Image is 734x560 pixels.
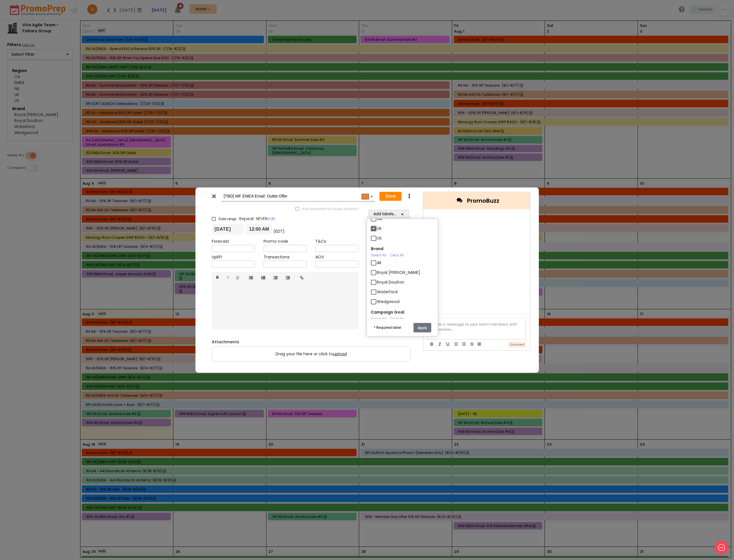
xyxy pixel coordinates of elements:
a: I [223,272,232,283]
label: T&Cs [315,238,326,244]
span: We run on Gist [48,200,72,204]
input: Add name... [224,191,371,201]
label: Royal Doulton [377,279,404,285]
a: Unordered list [245,272,257,283]
a: Indent [282,272,294,283]
a: Clear All [390,253,404,258]
label: Forecast [212,238,229,244]
h2: What can we do to help? [9,38,106,47]
button: Comment [508,341,526,348]
label: Transactions [264,254,290,260]
label: US [377,235,382,241]
a: Select All [371,253,386,258]
label: Campaign Goal [371,309,404,315]
iframe: gist-messenger-bubble-iframe [715,541,728,554]
label: Uplift [212,254,222,260]
label: Promo code [264,238,288,244]
label: All [377,260,381,266]
a: U [232,272,243,283]
div: (EDT) [272,224,285,234]
label: UK [377,225,382,231]
label: Royal [PERSON_NAME] [377,270,420,276]
input: Start time [246,224,272,234]
a: B [212,272,223,283]
span: PromoBuzz [467,196,499,205]
a: Clear All [390,316,404,321]
input: From date [212,224,244,234]
span: Date range [219,216,236,222]
label: Brand [371,246,383,252]
label: NA [377,216,382,222]
label: Wedgwood [377,299,399,305]
button: Add labels... [369,210,409,218]
h1: Hello [PERSON_NAME]! [9,28,106,37]
span: * Required label [374,325,401,330]
label: Waterford [377,289,397,295]
button: Save [379,192,401,201]
span: upload [333,351,347,357]
label: AOV [315,254,324,260]
span: New conversation [37,61,69,65]
a: Select All [371,316,386,321]
h6: Attachments [212,340,411,344]
a: Ordered list [257,272,270,283]
a: Insert link [296,272,308,283]
span: Repeat: NEVER [239,216,275,222]
a: edit [267,216,275,222]
button: New conversation [9,57,106,69]
button: Apply [414,323,431,332]
div: ▼ [370,194,373,198]
label: Drag your file here or click to [212,347,410,361]
a: Outdent [269,272,282,283]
